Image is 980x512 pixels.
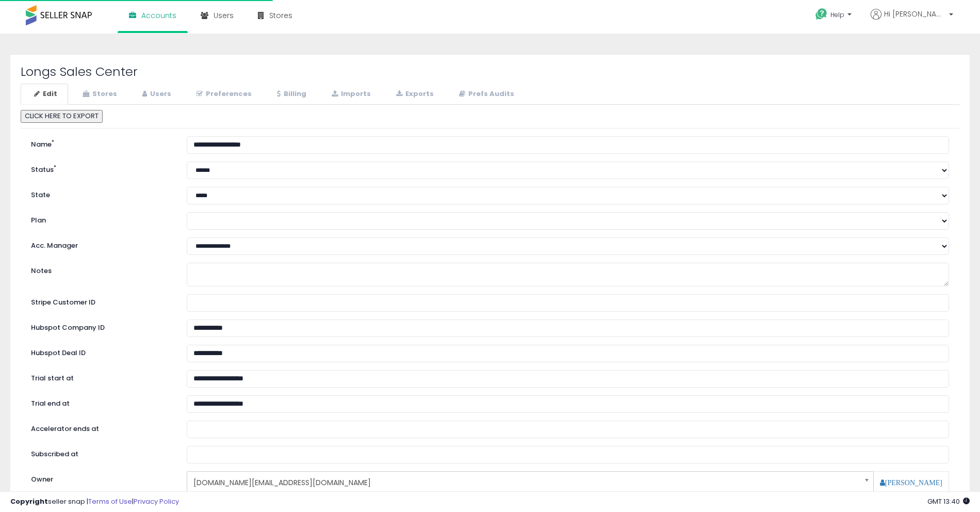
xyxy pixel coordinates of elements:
a: Terms of Use [88,497,132,506]
label: Notes [23,263,179,276]
label: Acc. Manager [23,237,179,251]
span: Help [830,10,844,19]
a: Preferences [183,84,263,105]
a: Privacy Policy [134,497,179,506]
i: Get Help [815,8,828,21]
span: [DOMAIN_NAME][EMAIL_ADDRESS][DOMAIN_NAME] [193,474,854,491]
label: Name [23,136,179,150]
strong: Copyright [10,497,48,506]
label: Hubspot Company ID [23,319,179,333]
button: CLICK HERE TO EXPORT [21,110,103,123]
label: Accelerator ends at [23,421,179,434]
label: Owner [31,475,53,485]
label: Status [23,162,179,175]
label: Subscribed at [23,446,179,459]
span: Users [214,10,234,21]
label: Plan [23,212,179,226]
label: State [23,187,179,200]
span: Accounts [141,10,176,21]
h2: Longs Sales Center [21,65,959,78]
a: Prefs Audits [446,84,525,105]
a: Billing [264,84,317,105]
a: Users [129,84,182,105]
label: Trial end at [23,395,179,409]
a: [PERSON_NAME] [880,479,942,486]
span: Hi [PERSON_NAME] [884,9,946,19]
span: 2025-09-14 13:40 GMT [927,497,970,506]
div: seller snap | | [10,497,179,507]
a: Imports [318,84,382,105]
label: Hubspot Deal ID [23,345,179,358]
a: Stores [69,84,128,105]
a: Edit [21,84,68,105]
span: Stores [269,10,292,21]
a: Hi [PERSON_NAME] [871,9,953,32]
label: Stripe Customer ID [23,294,179,308]
a: Exports [383,84,445,105]
label: Trial start at [23,370,179,383]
